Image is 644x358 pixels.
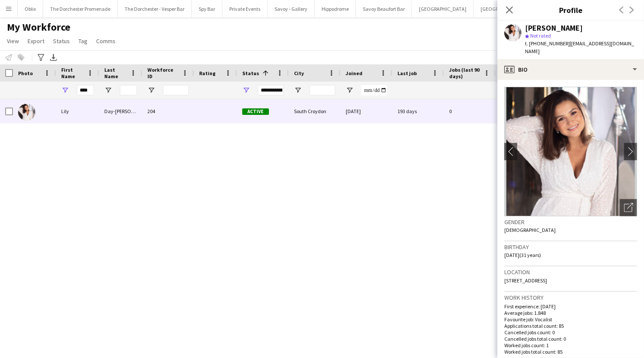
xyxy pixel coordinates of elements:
app-action-btn: Export XLSX [48,52,59,63]
span: t. [PHONE_NUMBER] [525,40,570,47]
a: Comms [93,35,119,47]
button: Open Filter Menu [294,86,302,94]
h3: Gender [504,218,637,226]
button: Oblix [18,0,43,17]
span: Rating [199,70,216,76]
div: 193 days [392,99,444,123]
button: [GEOGRAPHIC_DATA] [412,0,474,17]
button: The Dorchester - Vesper Bar [118,0,192,17]
img: Crew avatar or photo [504,87,637,216]
a: View [3,35,22,47]
span: Active [242,108,269,115]
button: Open Filter Menu [147,86,155,94]
span: Workforce ID [147,67,178,79]
app-action-btn: Advanced filters [36,52,46,63]
input: Joined Filter Input [361,85,387,95]
img: Lily Day-Scott [18,104,35,121]
p: Cancelled jobs count: 0 [504,329,637,336]
div: Day-[PERSON_NAME] [99,99,142,123]
input: Workforce ID Filter Input [163,85,189,95]
button: The Dorchester Promenade [43,0,118,17]
button: Open Filter Menu [104,86,112,94]
button: Open Filter Menu [61,86,69,94]
span: Last Name [104,67,127,79]
p: First experience: [DATE] [504,303,637,310]
a: Export [24,35,48,47]
h3: Location [504,268,637,276]
button: Open Filter Menu [346,86,353,94]
span: Not rated [530,32,551,39]
span: [DEMOGRAPHIC_DATA] [504,227,556,233]
span: Status [53,37,70,45]
div: Open photos pop-in [620,199,637,216]
p: Cancelled jobs total count: 0 [504,336,637,342]
span: View [7,37,19,45]
input: City Filter Input [309,85,335,95]
div: Lily [56,99,99,123]
span: Status [242,70,259,76]
button: Savoy Beaufort Bar [356,0,412,17]
div: 204 [142,99,194,123]
p: Favourite job: Vocalist [504,316,637,323]
span: Last job [397,70,417,76]
div: [DATE] [341,99,392,123]
div: [PERSON_NAME] [525,24,583,32]
span: Photo [18,70,33,76]
button: Hippodrome [315,0,356,17]
span: Jobs (last 90 days) [449,67,480,79]
a: Tag [75,35,91,47]
button: Open Filter Menu [242,86,250,94]
span: Export [28,37,44,45]
p: Worked jobs total count: 85 [504,348,637,355]
span: | [EMAIL_ADDRESS][DOMAIN_NAME] [525,40,634,54]
input: First Name Filter Input [77,85,94,95]
span: Tag [78,37,88,45]
p: Average jobs: 1.848 [504,310,637,316]
span: First Name [61,67,84,79]
button: Spy Bar [192,0,222,17]
h3: Birthday [504,243,637,251]
a: Status [50,35,73,47]
input: Last Name Filter Input [120,85,137,95]
button: Savoy - Gallery [268,0,315,17]
div: Bio [497,59,644,80]
h3: Work history [504,294,637,301]
p: Worked jobs count: 1 [504,342,637,348]
span: City [294,70,304,76]
button: [GEOGRAPHIC_DATA] [474,0,535,17]
span: [STREET_ADDRESS] [504,277,547,284]
div: South Croydon [289,99,341,123]
span: Joined [346,70,363,76]
p: Applications total count: 85 [504,323,637,329]
div: 0 [444,99,496,123]
span: [DATE] (31 years) [504,252,541,258]
button: Private Events [222,0,268,17]
span: My Workforce [7,21,70,34]
span: Comms [96,37,116,45]
h3: Profile [497,4,644,16]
